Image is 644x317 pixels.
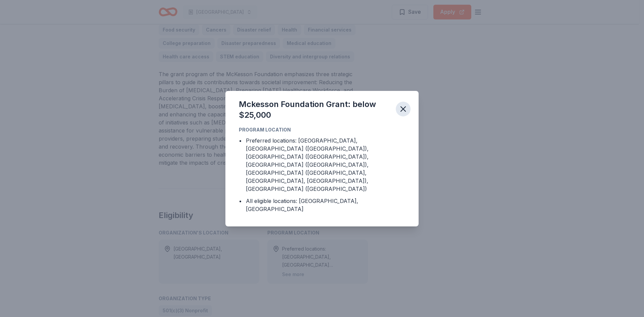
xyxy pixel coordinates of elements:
[246,137,405,193] div: Preferred locations: [GEOGRAPHIC_DATA], [GEOGRAPHIC_DATA] ([GEOGRAPHIC_DATA]), [GEOGRAPHIC_DATA] ...
[239,99,390,120] div: Mckesson Foundation Grant: below $25,000
[239,197,242,205] div: •
[239,126,405,134] div: Program Location
[246,197,405,213] div: All eligible locations: [GEOGRAPHIC_DATA], [GEOGRAPHIC_DATA]
[239,137,242,145] div: •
